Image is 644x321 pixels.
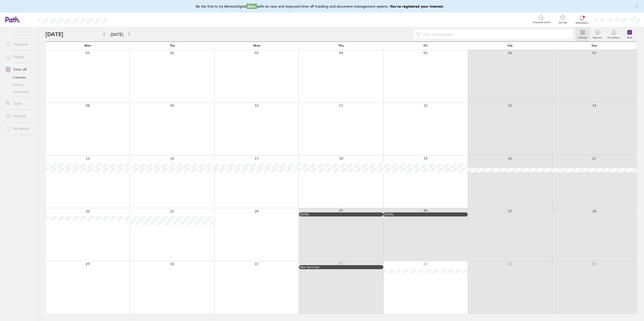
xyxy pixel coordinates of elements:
a: Tools [2,99,38,108]
span: Beta [246,4,257,9]
label: Book [624,35,635,39]
span: Get help [556,21,570,24]
a: My holidays [605,27,622,41]
span: Mon [84,44,91,47]
span: Thu [338,44,344,47]
a: Allowances [2,88,38,95]
a: 0Requests [590,27,605,41]
a: HR advice [2,124,38,133]
div: Be the first to try MentorDigital with its new and improved time off tracking and document manage... [196,4,448,9]
button: [DATE] [107,31,127,38]
span: Sat [507,44,512,47]
a: Book [622,27,637,41]
label: Calendar [575,35,590,39]
label: My holidays [605,35,622,39]
div: [DATE] [384,213,467,216]
a: Notifications [575,15,589,24]
a: History [2,81,38,88]
input: Filter by employee [421,30,570,39]
a: People [2,52,38,61]
a: Calendar [575,27,590,41]
span: Tue [170,44,175,47]
div: Search [118,17,130,21]
label: Requests [590,35,605,39]
a: Settings [2,111,38,120]
span: Wed [253,44,260,47]
b: You've registered your interest. [390,4,444,9]
div: New Year’s Day [300,266,382,269]
div: [DATE] [300,213,382,216]
a: Overview [2,40,38,49]
span: 0 [590,31,605,34]
span: Employee search [533,21,551,24]
span: Sun [591,44,597,47]
a: Time off [2,65,38,74]
span: Fri [423,44,428,47]
span: Notifications [575,22,589,24]
a: Calendar [2,74,38,81]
